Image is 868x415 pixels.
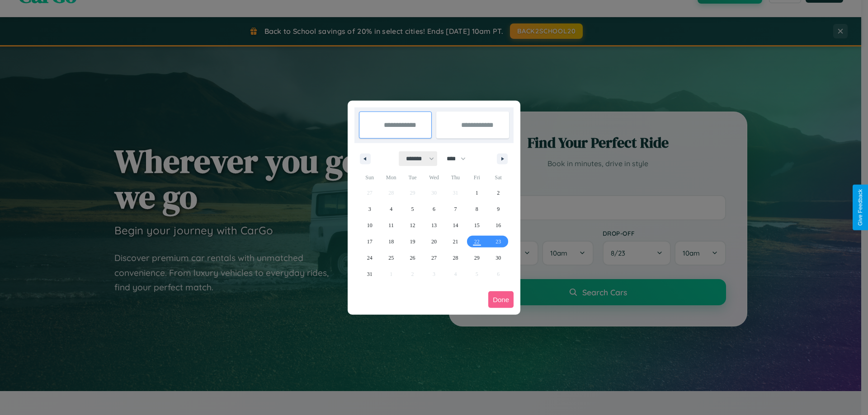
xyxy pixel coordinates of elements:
[423,201,444,217] button: 6
[380,217,401,233] button: 11
[402,250,423,266] button: 26
[488,185,509,201] button: 2
[367,266,373,282] span: 31
[445,201,466,217] button: 7
[497,201,500,217] span: 9
[488,233,509,250] button: 23
[453,250,458,266] span: 28
[380,250,401,266] button: 25
[423,170,444,185] span: Wed
[410,217,415,233] span: 12
[497,185,500,201] span: 2
[454,201,457,217] span: 7
[402,233,423,250] button: 19
[488,170,509,185] span: Sat
[388,217,394,233] span: 11
[410,233,415,250] span: 19
[388,233,394,250] span: 18
[423,233,444,250] button: 20
[445,170,466,185] span: Thu
[488,217,509,233] button: 16
[423,250,444,266] button: 27
[453,233,458,250] span: 21
[466,217,487,233] button: 15
[474,217,480,233] span: 15
[359,233,380,250] button: 17
[359,217,380,233] button: 10
[495,233,501,250] span: 23
[410,250,415,266] span: 26
[466,170,487,185] span: Fri
[445,250,466,266] button: 28
[411,201,414,217] span: 5
[488,250,509,266] button: 30
[368,201,371,217] span: 3
[474,233,480,250] span: 22
[453,217,458,233] span: 14
[359,250,380,266] button: 24
[495,250,501,266] span: 30
[367,217,373,233] span: 10
[359,266,380,282] button: 31
[380,170,401,185] span: Mon
[402,217,423,233] button: 12
[388,250,394,266] span: 25
[431,233,437,250] span: 20
[476,185,478,201] span: 1
[390,201,392,217] span: 4
[380,233,401,250] button: 18
[433,201,435,217] span: 6
[495,217,501,233] span: 16
[857,189,863,226] div: Give Feedback
[359,170,380,185] span: Sun
[431,217,437,233] span: 13
[402,170,423,185] span: Tue
[488,291,514,308] button: Done
[466,201,487,217] button: 8
[359,201,380,217] button: 3
[367,250,373,266] span: 24
[367,233,373,250] span: 17
[476,201,478,217] span: 8
[474,250,480,266] span: 29
[488,201,509,217] button: 9
[466,185,487,201] button: 1
[423,217,444,233] button: 13
[466,233,487,250] button: 22
[466,250,487,266] button: 29
[431,250,437,266] span: 27
[402,201,423,217] button: 5
[380,201,401,217] button: 4
[445,217,466,233] button: 14
[445,233,466,250] button: 21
